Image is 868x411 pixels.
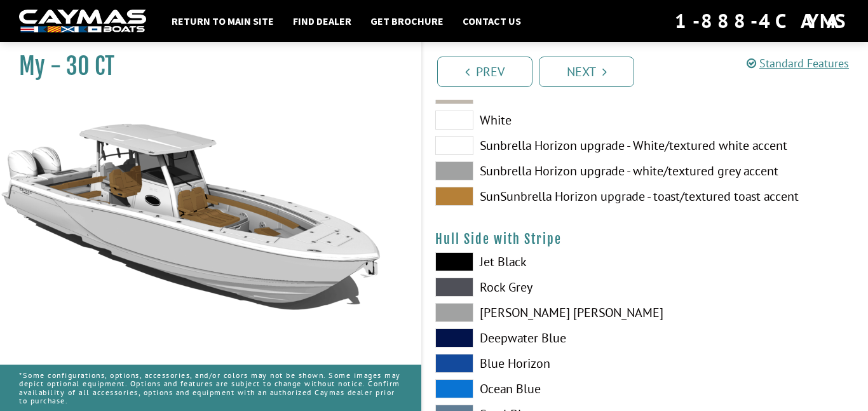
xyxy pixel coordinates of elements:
a: Next [539,57,634,87]
a: Prev [437,57,532,87]
label: Deepwater Blue [435,328,633,347]
a: Standard Features [747,56,849,71]
ul: Pagination [434,55,868,87]
label: Jet Black [435,252,633,271]
label: SunSunbrella Horizon upgrade - toast/textured toast accent [435,187,633,206]
a: Contact Us [456,13,527,29]
label: Ocean Blue [435,379,633,398]
label: Sunbrella Horizon upgrade - White/textured white accent [435,136,633,155]
h4: Hull Side with Stripe [435,231,855,247]
label: Rock Grey [435,278,633,297]
label: Sunbrella Horizon upgrade - white/textured grey accent [435,161,633,180]
div: 1-888-4CAYMAS [675,7,849,35]
h1: My - 30 CT [19,52,390,81]
img: white-logo-c9c8dbefe5ff5ceceb0f0178aa75bf4bb51f6bca0971e226c86eb53dfe498488.png [19,10,146,33]
label: [PERSON_NAME] [PERSON_NAME] [435,303,633,322]
label: Blue Horizon [435,354,633,373]
label: White [435,111,633,130]
a: Return to main site [165,13,280,29]
a: Find Dealer [287,13,358,29]
p: *Some configurations, options, accessories, and/or colors may not be shown. Some images may depic... [19,365,402,411]
a: Get Brochure [364,13,450,29]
